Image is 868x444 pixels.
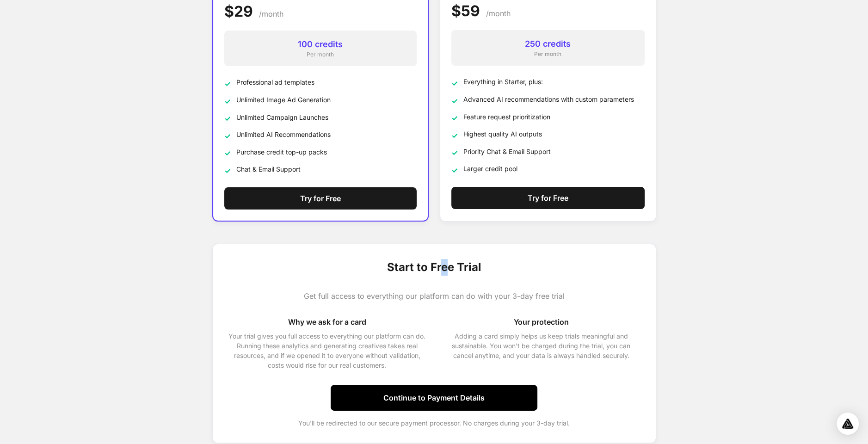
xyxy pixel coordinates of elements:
[463,129,542,139] span: Highest quality AI outputs
[451,95,458,106] span: ✓
[224,78,231,89] span: ✓
[463,94,634,104] span: Advanced AI recommendations with custom parameters
[228,316,427,327] h4: Why we ask for a card
[442,316,641,327] h4: Your protection
[451,187,645,209] button: Try for Free
[442,331,641,360] p: Adding a card simply helps us keep trials meaningful and sustainable. You won't be charged during...
[228,331,427,370] p: Your trial gives you full access to everything our platform can do. Running these analytics and g...
[236,112,328,122] span: Unlimited Campaign Launches
[451,112,458,123] span: ✓
[486,9,511,18] span: /month
[236,164,301,174] span: Chat & Email Support
[837,413,859,435] div: Open Intercom Messenger
[236,129,331,139] span: Unlimited AI Recommendations
[463,112,550,122] span: Feature request prioritization
[236,147,327,157] span: Purchase credit top-up packs
[224,2,253,20] span: $29
[224,130,231,142] span: ✓
[232,38,409,50] div: 100 credits
[451,78,458,89] span: ✓
[463,147,551,156] span: Priority Chat & Email Support
[451,130,458,141] span: ✓
[224,113,231,124] span: ✓
[228,418,641,428] p: You'll be redirected to our secure payment processor. No charges during your 3-day trial.
[232,50,409,59] div: Per month
[451,2,480,20] span: $59
[331,385,537,411] button: Continue to Payment Details
[236,77,314,87] span: Professional ad templates
[451,147,458,158] span: ✓
[459,37,637,50] div: 250 credits
[228,290,641,302] p: Get full access to everything our platform can do with your 3-day free trial
[236,95,331,105] span: Unlimited Image Ad Generation
[224,165,231,176] span: ✓
[387,259,481,276] span: Start to Free Trial
[459,50,637,58] div: Per month
[224,96,231,107] span: ✓
[451,165,458,176] span: ✓
[224,187,417,210] button: Try for Free
[463,77,543,86] span: Everything in Starter, plus:
[463,164,517,173] span: Larger credit pool
[259,9,283,18] span: /month
[224,148,231,159] span: ✓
